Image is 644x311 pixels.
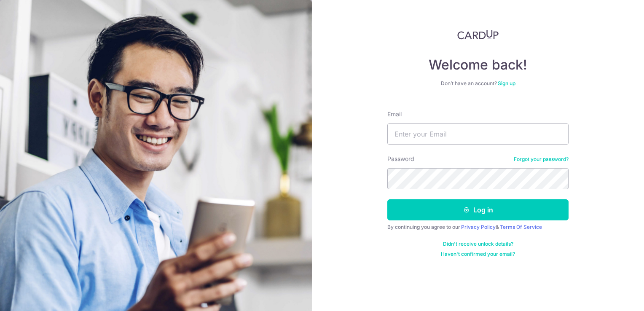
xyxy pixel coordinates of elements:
div: By continuing you agree to our & [387,224,569,231]
a: Didn't receive unlock details? [443,241,513,247]
label: Email [387,110,402,118]
a: Sign up [498,80,515,86]
a: Haven't confirmed your email? [441,251,515,257]
div: Don’t have an account? [387,80,569,87]
button: Log in [387,199,569,220]
a: Forgot your password? [514,156,569,163]
a: Privacy Policy [461,224,496,230]
a: Terms Of Service [500,224,542,230]
h4: Welcome back! [387,56,569,73]
input: Enter your Email [387,123,569,145]
label: Password [387,155,414,163]
img: CardUp Logo [457,29,499,40]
